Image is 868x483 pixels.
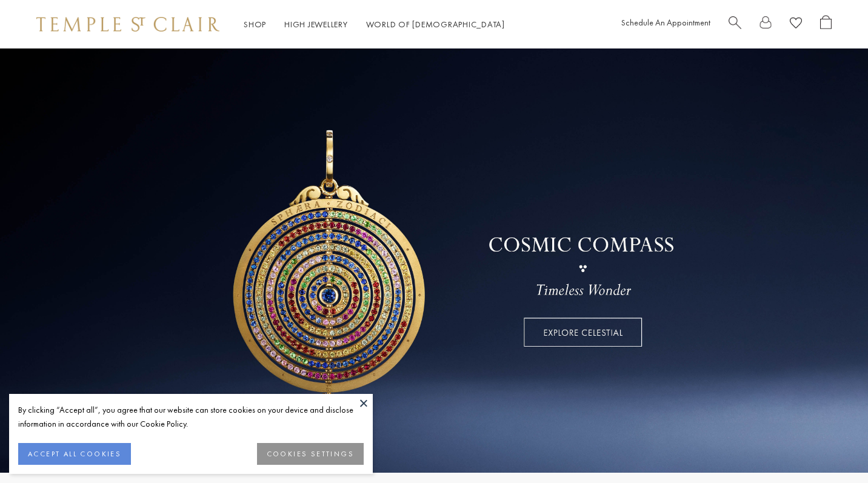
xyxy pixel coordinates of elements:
a: ShopShop [244,19,266,30]
div: By clicking “Accept all”, you agree that our website can store cookies on your device and disclos... [18,403,364,431]
a: View Wishlist [790,15,802,34]
a: High JewelleryHigh Jewellery [284,19,348,30]
button: COOKIES SETTINGS [257,443,364,465]
iframe: Gorgias live chat messenger [807,426,856,471]
a: Search [729,15,741,34]
a: Open Shopping Bag [820,15,832,34]
img: Temple St. Clair [36,17,219,32]
a: World of [DEMOGRAPHIC_DATA]World of [DEMOGRAPHIC_DATA] [366,19,505,30]
nav: Main navigation [244,17,505,32]
a: Schedule An Appointment [621,17,710,28]
button: ACCEPT ALL COOKIES [18,443,131,465]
